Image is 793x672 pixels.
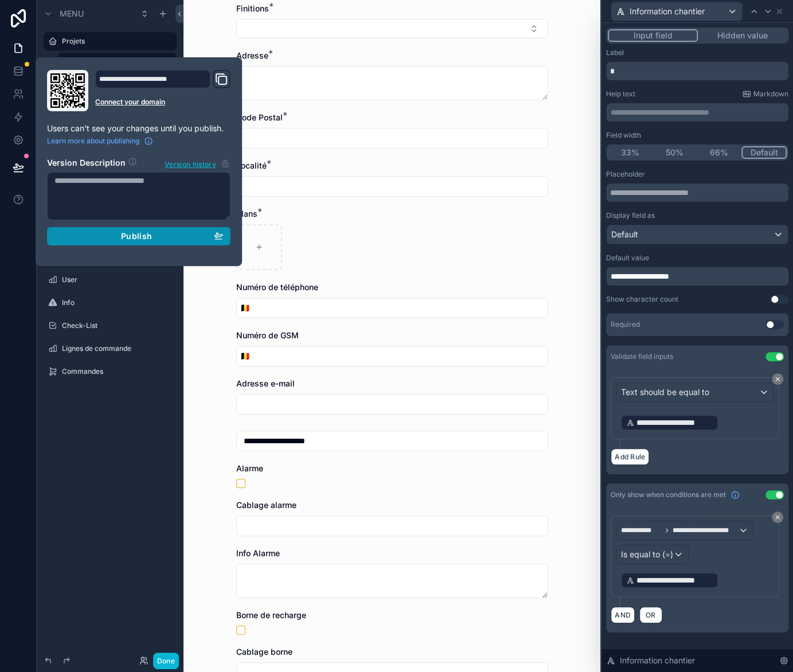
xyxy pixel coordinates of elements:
h2: Version Description [47,157,126,170]
label: Placeholder [606,170,645,179]
span: Localité [236,161,267,170]
button: Input field [608,29,698,42]
button: Text should be equal to [616,382,774,402]
span: Default [611,229,638,240]
label: Lignes de commande [62,344,174,353]
span: Information chantier [620,655,695,666]
button: Hidden value [698,29,787,42]
span: Adresse [236,50,268,60]
span: Numéro de GSM [236,330,299,340]
label: Projets [62,37,170,46]
span: Adresse e-mail [236,378,295,388]
span: Only show when conditions are met [611,490,726,499]
div: Required [611,320,640,329]
div: Show character count [606,295,678,304]
label: Field width [606,131,641,140]
div: Domain and Custom Link [95,70,231,111]
div: scrollable content [606,103,788,122]
button: 33% [608,146,653,159]
label: Default value [606,253,649,263]
span: Information chantier [630,6,705,17]
span: Alarme [236,463,263,473]
button: Default [606,225,788,244]
span: Borne de recharge [236,610,306,620]
button: Is equal to (=) [616,545,689,564]
span: Version history [165,158,216,169]
button: AND [611,607,635,623]
a: Learn more about publishing [47,136,153,146]
label: Label [606,48,624,57]
label: User [62,275,174,284]
button: Select Button [236,19,548,38]
span: Markdown [753,89,788,99]
span: Code Postal [236,112,283,122]
label: Check-List [62,321,174,330]
button: Select Button [237,346,253,366]
span: Text should be equal to [621,386,709,398]
span: Finitions [236,3,269,13]
label: Display field as [606,211,655,220]
label: Info [62,298,174,307]
button: OR [639,607,662,623]
span: Cablage borne [236,647,292,657]
a: Markdown [742,89,788,99]
span: Cablage alarme [236,500,296,510]
p: Users can't see your changes until you publish. [47,123,231,134]
button: 50% [653,146,697,159]
span: Menu [60,8,84,19]
button: Publish [47,227,231,245]
div: Validate field inputs [611,352,673,361]
label: Help text [606,89,635,99]
button: Add Rule [611,448,649,465]
span: Plans [236,209,257,218]
span: Is equal to (=) [621,549,673,560]
span: 🇧🇪 [240,302,250,314]
span: Info Alarme [236,548,280,558]
button: Select Button [237,298,253,318]
button: Information chantier [611,2,743,21]
button: Default [741,146,787,159]
span: 🇧🇪 [240,350,250,362]
button: 66% [697,146,741,159]
a: Connect your domain [95,97,231,107]
a: Nouveau projet [57,53,177,71]
span: Numéro de téléphone [236,282,318,292]
span: OR [643,611,658,619]
span: Publish [121,231,152,241]
button: Done [153,653,179,669]
span: Learn more about publishing [47,136,139,146]
label: Commandes [62,367,174,376]
button: Version history [164,157,231,170]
